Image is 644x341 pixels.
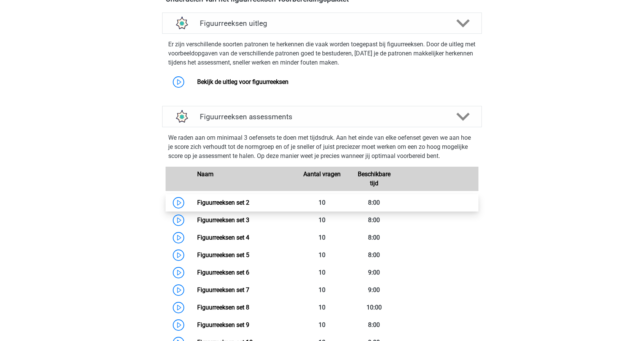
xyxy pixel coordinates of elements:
[168,133,476,161] p: We raden aan om minimaal 3 oefensets te doen met tijdsdruk. Aan het einde van elke oefenset geven...
[197,269,249,276] a: Figuurreeksen set 6
[200,19,444,28] h4: Figuurreeksen uitleg
[348,170,400,188] div: Beschikbare tijd
[159,106,485,127] a: assessments Figuurreeksen assessments
[200,112,444,121] h4: Figuurreeksen assessments
[191,170,296,188] div: Naam
[197,199,249,206] a: Figuurreeksen set 2
[197,286,249,294] a: Figuurreeksen set 7
[172,14,191,33] img: figuurreeksen uitleg
[197,216,249,224] a: Figuurreeksen set 3
[296,170,348,188] div: Aantal vragen
[172,107,191,126] img: figuurreeksen assessments
[159,13,485,34] a: uitleg Figuurreeksen uitleg
[197,251,249,259] a: Figuurreeksen set 5
[197,234,249,241] a: Figuurreeksen set 4
[197,304,249,311] a: Figuurreeksen set 8
[197,321,249,328] a: Figuurreeksen set 9
[168,40,476,67] p: Er zijn verschillende soorten patronen te herkennen die vaak worden toegepast bij figuurreeksen. ...
[197,78,289,85] a: Bekijk de uitleg voor figuurreeksen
